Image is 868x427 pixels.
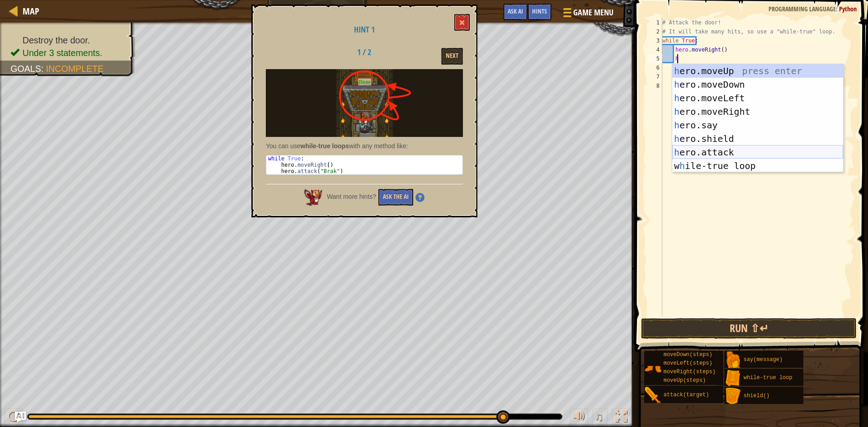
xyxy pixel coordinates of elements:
[647,36,662,45] div: 3
[570,408,588,427] button: Adjust volume
[441,48,463,65] button: Next
[415,193,425,202] img: Hint
[508,7,523,15] span: Ask AI
[664,360,712,366] span: moveLeft(steps)
[647,27,662,36] div: 2
[644,387,661,404] img: portrait.png
[10,47,126,59] li: Under 3 statements.
[556,4,619,25] button: Game Menu
[836,5,839,13] span: :
[23,35,90,45] span: Destroy the door.
[301,142,349,150] strong: while-true loops
[769,5,836,13] span: Programming language
[15,412,26,422] button: Ask AI
[647,81,662,90] div: 8
[647,63,662,72] div: 6
[336,48,392,57] h2: 1 / 2
[23,5,39,17] span: Map
[5,408,23,427] button: Ctrl + P: Play
[10,34,126,47] li: Destroy the door.
[41,64,46,74] span: :
[266,69,463,137] img: Dread door
[724,388,741,405] img: portrait.png
[304,189,322,206] img: AI
[647,72,662,81] div: 7
[612,408,630,427] button: Toggle fullscreen
[744,393,770,399] span: shield()
[532,7,547,15] span: Hints
[647,54,662,63] div: 5
[18,5,39,17] a: Map
[647,18,662,27] div: 1
[644,360,661,377] img: portrait.png
[744,357,783,363] span: say(message)
[503,4,528,20] button: Ask AI
[641,318,857,339] button: Run ⇧↵
[724,370,741,387] img: portrait.png
[594,410,604,423] span: ♫
[593,408,608,427] button: ♫
[664,377,706,384] span: moveUp(steps)
[266,141,463,150] p: You can use with any method like:
[23,48,102,58] span: Under 3 statements.
[647,45,662,54] div: 4
[378,189,413,206] button: Ask the AI
[839,5,857,13] span: Python
[744,375,793,381] span: while-true loop
[46,64,104,74] span: Incomplete
[724,352,741,369] img: portrait.png
[573,7,613,19] span: Game Menu
[354,24,375,35] span: Hint 1
[327,193,376,201] span: Want more hints?
[10,64,41,74] span: Goals
[664,392,709,398] span: attack(target)
[664,352,712,358] span: moveDown(steps)
[664,369,716,375] span: moveRight(steps)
